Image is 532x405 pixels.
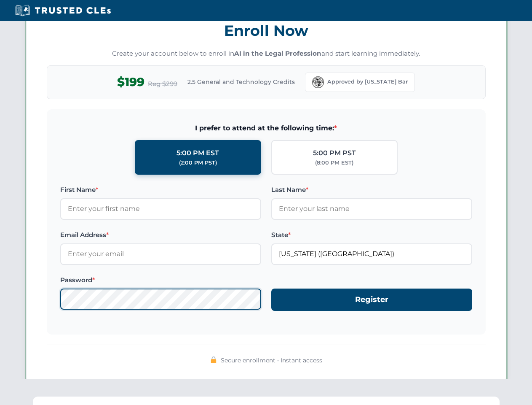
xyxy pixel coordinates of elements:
[60,198,261,219] input: Enter your first name
[179,159,217,167] div: (2:00 PM PST)
[60,275,261,285] label: Password
[315,159,353,167] div: (8:00 PM EST)
[271,289,472,311] button: Register
[271,243,472,265] input: Florida (FL)
[13,4,113,17] img: Trusted CLEs
[313,148,356,159] div: 5:00 PM PST
[210,356,217,363] img: 🔒
[176,148,219,159] div: 5:00 PM EST
[271,185,472,195] label: Last Name
[148,79,177,89] span: Reg $299
[117,73,144,92] span: $199
[327,78,408,86] span: Approved by [US_STATE] Bar
[60,243,261,265] input: Enter your email
[271,230,472,240] label: State
[221,356,322,365] span: Secure enrollment • Instant access
[60,230,261,240] label: Email Address
[47,49,486,59] p: Create your account below to enroll in and start learning immediately.
[187,77,295,86] span: 2.5 General and Technology Credits
[60,185,261,195] label: First Name
[234,49,321,57] strong: AI in the Legal Profession
[271,198,472,219] input: Enter your last name
[312,76,324,88] img: Florida Bar
[60,123,472,134] span: I prefer to attend at the following time:
[47,17,486,44] h3: Enroll Now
